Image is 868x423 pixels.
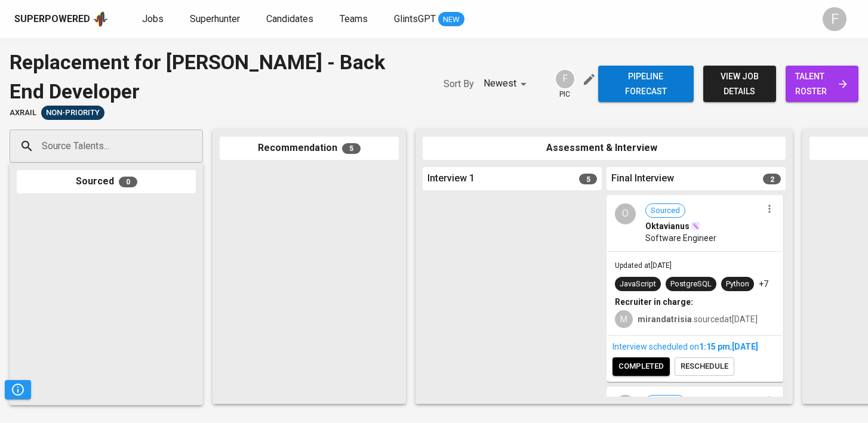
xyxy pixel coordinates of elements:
[142,13,164,24] span: Jobs
[763,174,781,184] span: 2
[266,12,316,27] a: Candidates
[615,261,672,270] span: Updated at [DATE]
[394,13,436,24] span: GlintsGPT
[726,279,749,290] div: Python
[190,13,240,24] span: Superhunter
[620,279,656,290] div: JavaScript
[608,69,684,98] span: Pipeline forecast
[823,7,847,31] div: F
[786,66,858,102] a: talent roster
[699,342,730,351] span: 1:15 PM
[615,310,633,328] div: M
[681,360,728,373] span: reschedule
[691,221,700,231] img: magic_wand.svg
[675,357,734,376] button: reschedule
[615,297,693,307] b: Recruiter in charge:
[670,279,712,290] div: PostgreSQL
[266,13,313,24] span: Candidates
[41,107,104,119] span: Non-Priority
[444,77,474,91] p: Sort By
[5,380,31,399] button: Pipeline Triggers
[394,12,464,27] a: GlintsGPT NEW
[611,172,674,186] span: Final Interview
[142,12,166,27] a: Jobs
[14,10,109,28] a: Superpoweredapp logo
[220,137,399,160] div: Recommendation
[555,69,575,89] div: F
[615,395,636,416] div: I
[340,13,368,24] span: Teams
[732,342,758,351] span: [DATE]
[484,73,531,95] div: Newest
[638,314,758,324] span: sourced at [DATE]
[607,195,783,382] div: OSourcedOktavianusSoftware EngineerUpdated at[DATE]JavaScriptPostgreSQLPython+7Recruiter in charg...
[484,76,516,91] p: Newest
[10,48,420,106] div: Replacement for [PERSON_NAME] - Back End Developer
[646,396,685,407] span: Sourced
[638,314,692,324] b: mirandatrisia
[759,278,768,290] p: +7
[342,143,361,154] span: 5
[17,170,196,193] div: Sourced
[196,145,199,147] button: Open
[612,341,777,353] div: Interview scheduled on ,
[14,13,90,26] div: Superpowered
[423,137,786,160] div: Assessment & Interview
[555,69,575,100] div: pic
[41,106,104,120] div: Sufficient Talents in Pipeline
[119,177,137,187] span: 0
[645,232,716,244] span: Software Engineer
[618,360,664,373] span: completed
[795,69,849,98] span: talent roster
[615,203,636,224] div: O
[703,66,776,102] button: view job details
[93,10,109,28] img: app logo
[645,220,690,232] span: Oktavianus
[579,174,597,184] span: 5
[10,107,36,119] span: Axrail
[427,172,475,186] span: Interview 1
[612,357,670,376] button: completed
[598,66,694,102] button: Pipeline forecast
[438,14,464,26] span: NEW
[340,12,370,27] a: Teams
[190,12,242,27] a: Superhunter
[646,205,685,217] span: Sourced
[713,69,767,98] span: view job details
